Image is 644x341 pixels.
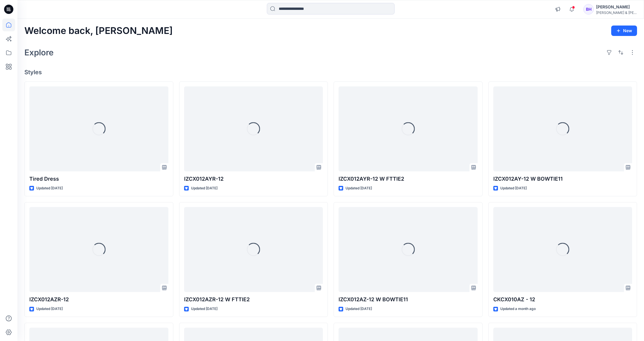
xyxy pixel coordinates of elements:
[184,175,323,183] p: IZCX012AYR-12
[500,185,527,191] p: Updated [DATE]
[36,185,63,191] p: Updated [DATE]
[191,185,217,191] p: Updated [DATE]
[346,306,372,312] p: Updated [DATE]
[583,4,594,14] div: BH
[339,295,478,304] p: IZCX012AZ-12 W BOWTIE11
[29,175,168,183] p: Tired Dress
[339,175,478,183] p: IZCX012AYR-12 W FTTIE2
[24,69,637,76] h4: Styles
[184,295,323,304] p: IZCX012AZR-12 W FTTIE2
[191,306,217,312] p: Updated [DATE]
[611,26,637,36] button: New
[596,10,637,15] div: [PERSON_NAME] & [PERSON_NAME]
[29,295,168,304] p: IZCX012AZR-12
[493,295,632,304] p: CKCX010AZ - 12
[493,175,632,183] p: IZCX012AY-12 W BOWTIE11
[24,26,173,36] h2: Welcome back, [PERSON_NAME]
[24,48,54,57] h2: Explore
[500,306,536,312] p: Updated a month ago
[346,185,372,191] p: Updated [DATE]
[36,306,63,312] p: Updated [DATE]
[596,3,637,10] div: [PERSON_NAME]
